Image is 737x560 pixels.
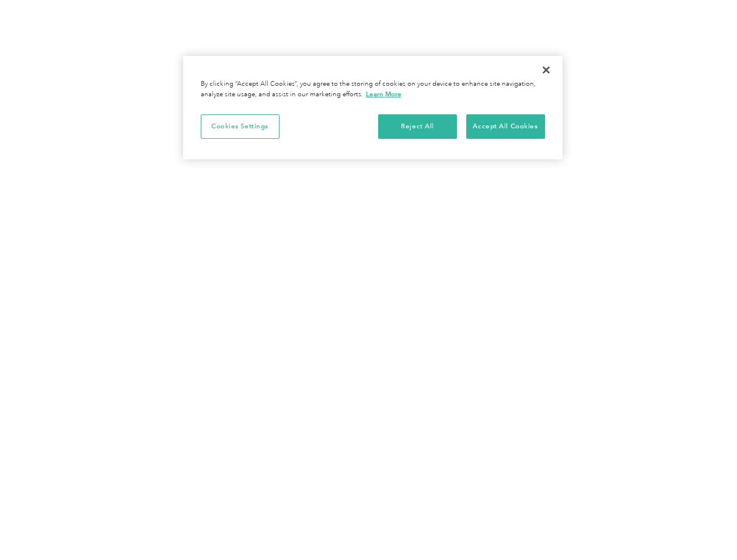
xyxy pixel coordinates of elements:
button: Close [533,57,559,83]
button: Cookies Settings [201,114,280,139]
a: More information about your privacy, opens in a new tab [366,90,401,98]
div: By clicking “Accept All Cookies”, you agree to the storing of cookies on your device to enhance s... [201,79,545,100]
button: Reject All [378,114,457,139]
button: Accept All Cookies [466,114,545,139]
div: Cookie banner [183,56,563,159]
div: Privacy [183,56,563,159]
